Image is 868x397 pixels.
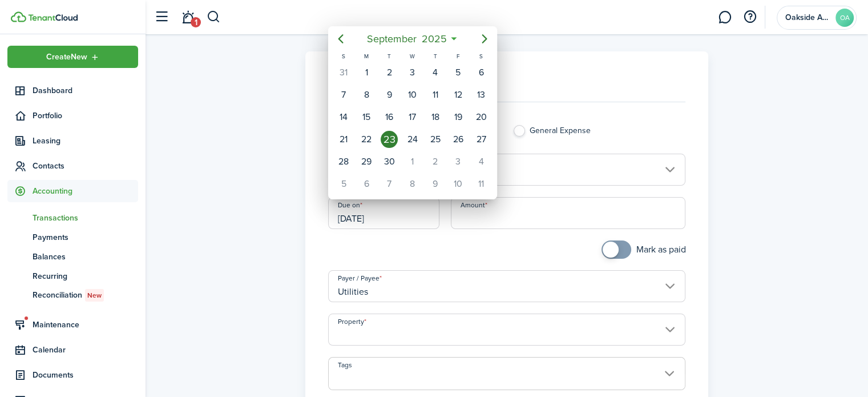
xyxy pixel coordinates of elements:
div: Tuesday, September 9, 2025 [381,86,398,103]
div: Tuesday, October 7, 2025 [381,175,398,193]
div: Wednesday, October 8, 2025 [403,175,421,193]
div: Thursday, October 2, 2025 [426,153,443,170]
div: S [469,51,492,61]
div: Monday, October 6, 2025 [358,175,375,193]
div: Monday, September 22, 2025 [358,131,375,148]
div: Saturday, September 13, 2025 [472,86,489,103]
div: Friday, September 19, 2025 [449,109,466,126]
div: Sunday, September 7, 2025 [335,86,352,103]
div: Tuesday, September 2, 2025 [381,64,398,81]
div: W [401,51,423,61]
div: Friday, October 3, 2025 [449,153,466,170]
div: Monday, September 29, 2025 [358,153,375,170]
div: Saturday, September 6, 2025 [472,64,489,81]
div: Monday, September 15, 2025 [358,109,375,126]
div: Sunday, September 28, 2025 [335,153,352,170]
div: Thursday, October 9, 2025 [426,175,443,193]
div: Sunday, September 14, 2025 [335,109,352,126]
div: Wednesday, September 3, 2025 [403,64,421,81]
span: 2025 [419,29,449,49]
mbsc-button: Previous page [329,27,352,50]
div: Monday, September 1, 2025 [358,64,375,81]
div: Thursday, September 25, 2025 [426,131,443,148]
div: Friday, September 26, 2025 [449,131,466,148]
div: T [378,51,401,61]
div: Saturday, September 27, 2025 [472,131,489,148]
div: Sunday, August 31, 2025 [335,64,352,81]
div: Saturday, October 11, 2025 [472,175,489,193]
div: Wednesday, September 10, 2025 [403,86,421,103]
div: Wednesday, September 24, 2025 [403,131,421,148]
span: September [364,29,419,49]
div: Thursday, September 4, 2025 [426,64,443,81]
div: Sunday, September 21, 2025 [335,131,352,148]
mbsc-button: September2025 [360,29,454,49]
div: Friday, October 10, 2025 [449,175,466,193]
div: Friday, September 12, 2025 [449,86,466,103]
div: M [355,51,378,61]
mbsc-button: Next page [473,27,496,50]
div: Wednesday, October 1, 2025 [403,153,421,170]
div: S [332,51,355,61]
div: Tuesday, September 30, 2025 [381,153,398,170]
div: Wednesday, September 17, 2025 [403,109,421,126]
div: T [423,51,446,61]
div: Sunday, October 5, 2025 [335,175,352,193]
div: Thursday, September 11, 2025 [426,86,443,103]
div: Saturday, October 4, 2025 [472,153,489,170]
div: Today, Tuesday, September 23, 2025 [381,131,398,148]
div: Monday, September 8, 2025 [358,86,375,103]
div: Friday, September 5, 2025 [449,64,466,81]
div: Thursday, September 18, 2025 [426,109,443,126]
div: Tuesday, September 16, 2025 [381,109,398,126]
div: Saturday, September 20, 2025 [472,109,489,126]
div: F [446,51,469,61]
